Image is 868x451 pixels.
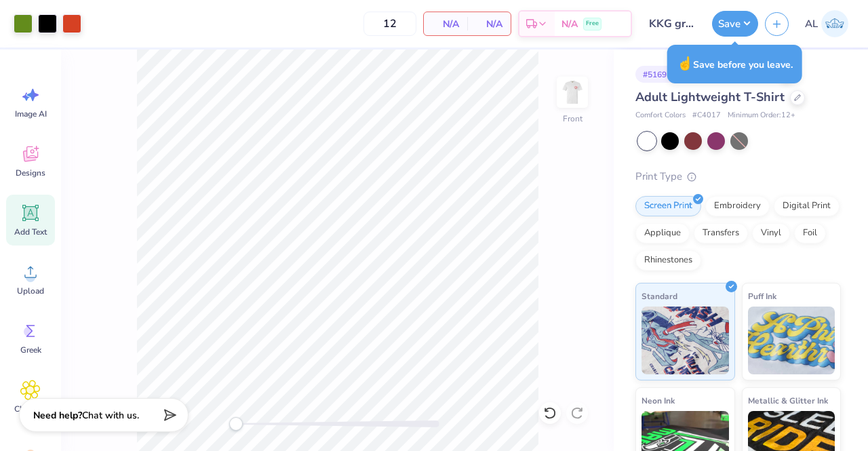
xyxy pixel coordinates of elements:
span: Puff Ink [748,289,776,303]
span: Adult Lightweight T-Shirt [635,89,785,105]
span: Chat with us. [82,409,139,422]
div: Vinyl [752,223,790,243]
span: Free [586,19,599,28]
img: Puff Ink [748,307,835,374]
span: ☝️ [677,55,693,73]
span: N/A [561,17,578,31]
span: Greek [20,345,41,355]
span: Image AI [15,109,47,119]
input: Untitled Design [639,10,705,37]
div: Embroidery [705,196,770,216]
span: Designs [16,168,45,178]
span: Add Text [14,227,47,237]
span: Upload [17,286,44,296]
span: Minimum Order: 12 + [728,110,795,121]
div: # 516911A [635,66,690,83]
div: Digital Print [774,196,840,216]
a: AL [799,10,854,37]
span: N/A [475,17,502,31]
div: Foil [794,223,826,243]
img: Front [559,79,586,106]
div: Rhinestones [635,250,701,271]
div: Front [563,113,583,125]
div: Transfers [694,223,748,243]
strong: Need help? [33,409,82,422]
span: AL [805,16,818,32]
span: Metallic & Glitter Ink [748,393,828,408]
div: Print Type [635,169,841,184]
span: # C4017 [692,110,721,121]
div: Accessibility label [229,417,243,431]
div: Screen Print [635,196,701,216]
span: Clipart & logos [8,404,53,425]
span: Comfort Colors [635,110,686,121]
div: Save before you leave. [667,45,802,83]
span: N/A [432,17,459,31]
span: Standard [642,289,677,303]
button: Save [712,11,758,37]
span: Neon Ink [642,393,675,408]
input: – – [363,12,416,36]
div: Applique [635,223,690,243]
img: Standard [642,307,729,374]
img: Ashlyn Lebas [821,10,848,37]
